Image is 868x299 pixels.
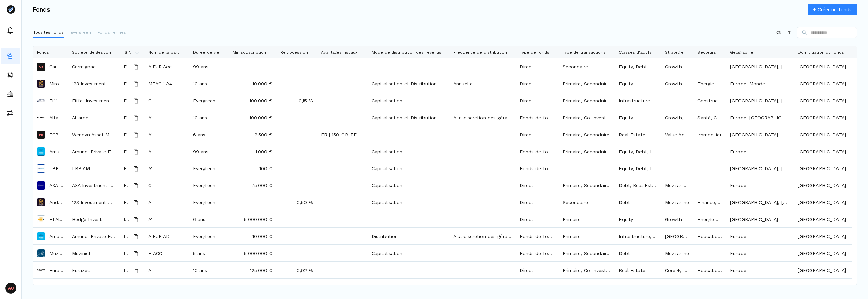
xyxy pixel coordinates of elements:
[37,97,45,105] img: Eiffel Infrastructures Vertes ELTIF
[516,143,558,160] div: Fonds de fonds
[615,228,661,244] div: Infrastructure, Real Estate
[189,126,229,143] div: 6 ans
[661,194,693,211] div: Mezzanine
[1,86,20,102] a: asset-managers
[189,262,229,278] div: 10 ans
[615,262,661,278] div: Real Estate
[132,131,140,139] button: Copy
[229,177,276,194] div: 75 000 €
[726,75,794,92] div: Europe, Monde
[798,50,844,55] span: Domiciliation du fonds
[132,250,140,258] button: Copy
[726,245,794,261] div: Europe
[229,228,276,244] div: 10 000 €
[68,211,120,227] div: Hedge Invest
[68,126,120,143] div: Wenova Asset Management
[726,211,794,227] div: [GEOGRAPHIC_DATA]
[661,262,693,278] div: Core +, Value Add
[726,228,794,244] div: Europe
[368,75,449,92] div: Capitalisation et Distribution
[68,143,120,160] div: Amundi Private Equity Funds
[453,50,507,55] span: Fréquence de distribution
[49,233,64,240] a: Amundi Realti ELTIF
[516,160,558,177] div: Fonds de fonds
[368,228,449,244] div: Distribution
[49,250,64,257] a: Muzinich European Loans 4 ELTIF
[233,50,266,55] span: Min souscription
[808,4,857,15] a: + Créer un fonds
[1,48,20,64] button: funds
[693,109,726,126] div: Santé, Consommation
[124,245,129,262] span: LU2373782882
[144,126,189,143] div: A1
[148,50,179,55] span: Nom de la part
[794,109,854,126] div: [GEOGRAPHIC_DATA]
[37,232,45,240] img: Amundi Realti ELTIF
[558,279,615,295] div: Primaire, Secondaire, Co-Investissement
[189,211,229,227] div: 6 ans
[516,109,558,126] div: Fonds de fonds
[49,267,64,274] p: Eurazeo European Real Estate II ELTIF Private Fund
[794,75,854,92] div: [GEOGRAPHIC_DATA]
[516,245,558,261] div: Fonds de fonds
[558,75,615,92] div: Primaire, Secondaire, Co-Investissement
[68,75,120,92] div: 123 Investment Managers
[124,211,129,228] span: IT0005536930
[449,228,516,244] div: A la discretion des gérants
[516,75,558,92] div: Direct
[193,50,219,55] span: Durée de vie
[124,59,129,75] span: FR0010149302
[124,160,129,177] span: FR001400RTA3
[615,58,661,75] div: Equity, Debt
[615,194,661,211] div: Debt
[124,228,129,245] span: LU2185967895
[124,177,129,194] span: FR001400RYB1
[229,279,276,295] div: 10 000 $US
[68,92,120,109] div: Eiffel Investment
[229,143,276,160] div: 1 000 €
[37,198,45,206] img: Andera Dette Privée ELTIF
[558,211,615,227] div: Primaire
[49,165,64,172] p: LBP AM Private Opportunities ELTIF
[449,75,516,92] div: Annuelle
[368,143,449,160] div: Capitalisation
[229,160,276,177] div: 100 €
[49,131,64,138] p: FCPI ELTIF Wenova Transition
[68,58,120,75] div: Carmignac
[144,194,189,211] div: A
[276,194,317,211] div: 0,50 %
[132,216,140,224] button: Copy
[132,114,140,122] button: Copy
[794,228,854,244] div: [GEOGRAPHIC_DATA]
[132,266,140,275] button: Copy
[794,211,854,227] div: [GEOGRAPHIC_DATA]
[144,58,189,75] div: A EUR Acc
[124,262,129,279] span: LU2423705206
[558,194,615,211] div: Secondaire
[7,53,14,59] img: funds
[368,279,449,295] div: Capitalisation
[68,262,120,278] div: Eurazeo
[615,143,661,160] div: Equity, Debt, Infrastructure
[132,199,140,207] button: Copy
[558,177,615,194] div: Primaire, Secondaire, Co-Investissement
[516,92,558,109] div: Direct
[5,283,16,294] span: AO
[189,58,229,75] div: 99 ans
[726,262,794,278] div: Europe
[726,160,794,177] div: [GEOGRAPHIC_DATA], [GEOGRAPHIC_DATA]
[37,164,45,173] img: LBP AM Private Opportunities ELTIF
[97,27,127,38] button: Fonds fermés
[1,105,20,121] button: commissions
[132,233,140,241] button: Copy
[68,160,120,177] div: LBP AM
[144,228,189,244] div: A EUR AD
[33,29,64,35] p: Tous les fonds
[37,215,45,223] img: HI Algebris PMI Innovative ELTIF
[229,109,276,126] div: 100 000 €
[229,92,276,109] div: 100 000 €
[558,245,615,261] div: Primaire, Secondaire, Co-Investissement
[144,109,189,126] div: A1
[72,50,111,55] span: Société de gestion
[615,126,661,143] div: Real Estate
